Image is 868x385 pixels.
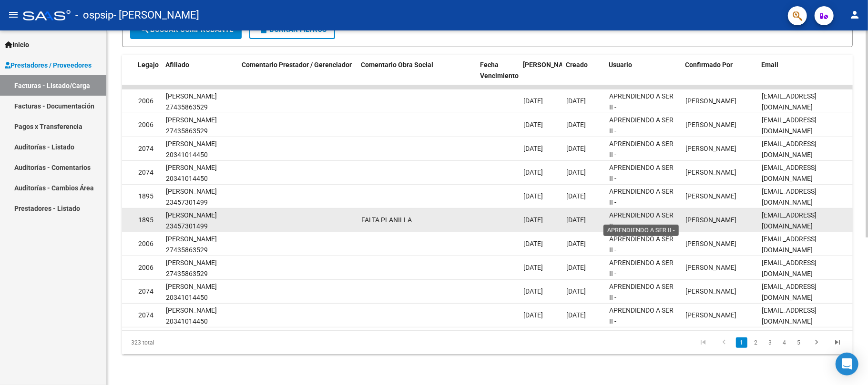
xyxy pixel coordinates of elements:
[166,210,235,232] div: [PERSON_NAME] 23457301499
[765,337,776,348] a: 3
[566,216,586,224] span: [DATE]
[242,61,352,69] span: Comentario Prestador / Gerenciador
[762,306,817,325] span: [EMAIL_ADDRESS][DOMAIN_NAME]
[166,91,235,113] div: [PERSON_NAME] 27435863529
[566,61,588,69] span: Creado
[566,240,586,247] span: [DATE]
[609,283,674,301] span: APRENDIENDO A SER II -
[762,188,817,206] span: [EMAIL_ADDRESS][DOMAIN_NAME]
[523,192,543,200] span: [DATE]
[566,264,586,271] span: [DATE]
[609,259,674,277] span: APRENDIENDO A SER II -
[609,116,674,135] span: APRENDIENDO A SER II -
[566,192,586,200] span: [DATE]
[361,61,433,69] span: Comentario Obra Social
[779,337,790,348] a: 4
[166,305,235,327] div: [PERSON_NAME] 20341014450
[523,61,574,69] span: [PERSON_NAME]
[162,55,238,97] datatable-header-cell: Afiliado
[166,186,235,208] div: [PERSON_NAME] 23457301499
[807,337,826,348] a: go to next page
[736,337,747,348] a: 1
[566,97,586,105] span: [DATE]
[566,121,586,128] span: [DATE]
[763,335,777,351] li: page 3
[762,140,817,158] span: [EMAIL_ADDRESS][DOMAIN_NAME]
[685,287,736,295] span: [PERSON_NAME]
[523,145,543,152] span: [DATE]
[138,191,153,202] div: 1895
[609,211,674,230] span: APRENDIENDO A SER II -
[166,138,235,160] div: [PERSON_NAME] 20341014450
[750,337,762,348] a: 2
[757,55,853,97] datatable-header-cell: Email
[792,335,806,351] li: page 5
[138,119,153,130] div: 2006
[523,287,543,295] span: [DATE]
[138,286,153,297] div: 2074
[523,311,543,319] span: [DATE]
[685,216,736,224] span: [PERSON_NAME]
[166,115,235,137] div: [PERSON_NAME] 27435863529
[166,281,235,303] div: [PERSON_NAME] 20341014450
[609,164,674,182] span: APRENDIENDO A SER II -
[609,61,632,69] span: Usuario
[685,240,736,247] span: [PERSON_NAME]
[166,234,235,256] div: [PERSON_NAME] 27435863529
[762,235,817,254] span: [EMAIL_ADDRESS][DOMAIN_NAME]
[605,55,681,97] datatable-header-cell: Usuario
[694,337,712,348] a: go to first page
[357,55,476,97] datatable-header-cell: Comentario Obra Social
[762,116,817,135] span: [EMAIL_ADDRESS][DOMAIN_NAME]
[715,337,733,348] a: go to previous page
[166,162,235,184] div: [PERSON_NAME] 20341014450
[762,211,817,230] span: [EMAIL_ADDRESS][DOMAIN_NAME]
[523,168,543,176] span: [DATE]
[762,164,817,182] span: [EMAIL_ADDRESS][DOMAIN_NAME]
[562,55,605,97] datatable-header-cell: Creado
[138,262,153,273] div: 2006
[138,61,159,69] span: Legajo
[519,55,562,97] datatable-header-cell: Fecha Confimado
[113,5,199,26] span: - [PERSON_NAME]
[139,25,233,34] span: Buscar Comprobante
[75,5,113,26] span: - ospsip
[480,61,519,79] span: Fecha Vencimiento
[138,310,153,321] div: 2074
[138,143,153,154] div: 2074
[685,145,736,152] span: [PERSON_NAME]
[5,60,92,70] span: Prestadores / Proveedores
[566,145,586,152] span: [DATE]
[122,331,266,355] div: 323 total
[828,337,847,348] a: go to last page
[138,238,153,249] div: 2006
[5,39,29,50] span: Inicio
[609,235,674,254] span: APRENDIENDO A SER II -
[685,192,736,200] span: [PERSON_NAME]
[793,337,805,348] a: 5
[138,96,153,107] div: 2006
[138,167,153,178] div: 2074
[762,283,817,301] span: [EMAIL_ADDRESS][DOMAIN_NAME]
[138,215,153,226] div: 1895
[134,55,162,97] datatable-header-cell: Legajo
[609,188,674,206] span: APRENDIENDO A SER II -
[523,264,543,271] span: [DATE]
[523,121,543,128] span: [DATE]
[609,306,674,325] span: APRENDIENDO A SER II -
[566,287,586,295] span: [DATE]
[836,353,858,375] div: Open Intercom Messenger
[685,311,736,319] span: [PERSON_NAME]
[609,92,674,111] span: APRENDIENDO A SER II -
[777,335,792,351] li: page 4
[609,140,674,158] span: APRENDIENDO A SER II -
[523,216,543,224] span: [DATE]
[685,121,736,128] span: [PERSON_NAME]
[523,97,543,105] span: [DATE]
[685,264,736,271] span: [PERSON_NAME]
[849,9,860,20] mat-icon: person
[685,97,736,105] span: [PERSON_NAME]
[566,168,586,176] span: [DATE]
[166,257,235,279] div: [PERSON_NAME] 27435863529
[523,240,543,247] span: [DATE]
